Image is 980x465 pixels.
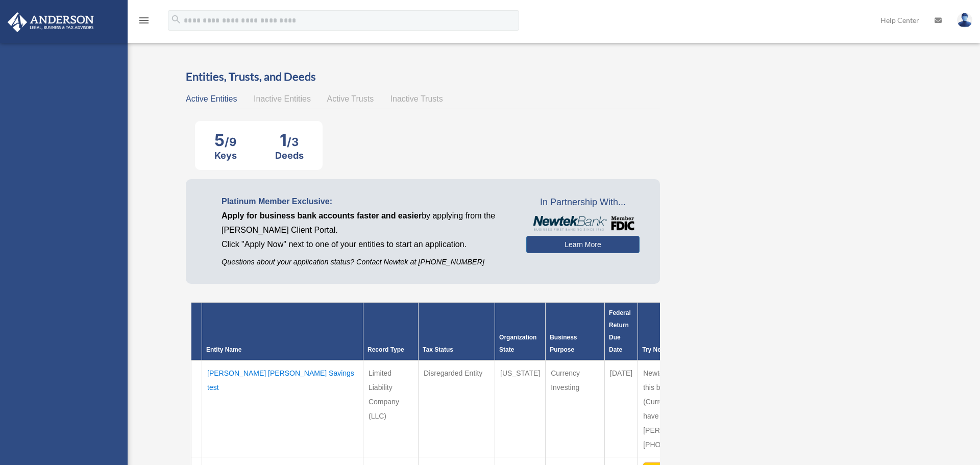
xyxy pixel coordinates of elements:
p: Questions about your application status? Contact Newtek at [PHONE_NUMBER] [222,256,511,268]
span: Inactive Trusts [390,94,443,103]
div: 5 [214,130,237,150]
td: [PERSON_NAME] [PERSON_NAME] Savings test [202,360,363,457]
td: [DATE] [605,360,638,457]
img: NewtekBankLogoSM.png [531,216,634,231]
p: Platinum Member Exclusive: [222,194,511,209]
span: /9 [225,135,236,149]
i: search [170,14,182,25]
th: Federal Return Due Date [605,303,638,361]
div: 1 [275,130,304,150]
a: menu [138,18,150,27]
div: Keys [214,150,237,161]
th: Organization State [495,303,546,361]
span: In Partnership With... [526,194,639,211]
span: Apply for business bank accounts faster and easier [222,211,422,220]
td: [US_STATE] [495,360,546,457]
i: menu [138,14,150,27]
img: Anderson Advisors Platinum Portal [5,12,97,32]
span: Active Trusts [327,94,374,103]
th: Entity Name [202,303,363,361]
th: Tax Status [419,303,495,361]
th: Business Purpose [546,303,605,361]
img: User Pic [957,13,972,28]
h3: Entities, Trusts, and Deeds [186,69,660,85]
td: Limited Liability Company (LLC) [363,360,418,457]
span: Inactive Entities [254,94,311,103]
span: Active Entities [186,94,237,103]
p: Click "Apply Now" next to one of your entities to start an application. [222,237,511,252]
td: Newtek Bank does not support this business purpose (Currency Investing). If you have questions pl... [638,360,748,457]
td: Currency Investing [546,360,605,457]
th: Record Type [363,303,418,361]
div: Try Newtek Bank [642,344,744,356]
a: Learn More [526,236,639,253]
p: by applying from the [PERSON_NAME] Client Portal. [222,209,511,237]
span: /3 [287,135,299,149]
td: Disregarded Entity [419,360,495,457]
div: Deeds [275,150,304,161]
